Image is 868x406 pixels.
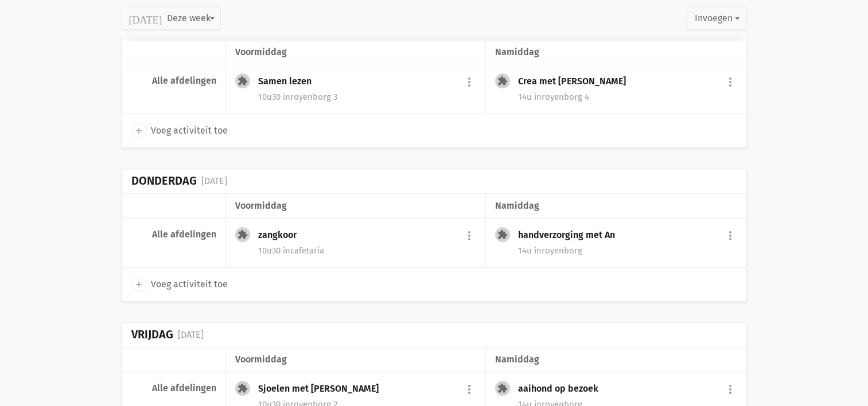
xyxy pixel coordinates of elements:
div: Samen lezen [258,76,321,87]
div: [DATE] [201,174,227,189]
i: extension [238,76,248,86]
span: Voeg activiteit toe [151,277,228,292]
div: Sjoelen met [PERSON_NAME] [258,383,388,395]
div: voormiddag [235,45,476,60]
span: in [283,245,290,256]
i: extension [238,229,248,240]
div: voormiddag [235,198,476,213]
a: add Voeg activiteit toe [131,123,228,138]
i: extension [238,383,248,393]
span: 14u [518,245,532,256]
span: in [534,245,542,256]
div: voormiddag [235,352,476,367]
span: 10u30 [258,92,281,102]
div: namiddag [495,45,737,60]
div: namiddag [495,198,737,213]
div: Vrijdag [131,328,173,341]
div: Donderdag [131,174,197,188]
span: 14u [518,92,532,102]
div: Alle afdelingen [131,75,216,87]
span: in [283,92,290,102]
div: aaihond op bezoek [518,383,608,395]
div: Alle afdelingen [131,382,216,394]
span: royenborg 3 [283,92,337,102]
i: add [134,126,144,136]
i: extension [497,229,508,240]
span: Voeg activiteit toe [151,123,228,138]
div: Crea met [PERSON_NAME] [518,76,635,87]
div: namiddag [495,352,737,367]
span: in [534,92,542,102]
div: zangkoor [258,229,306,241]
span: cafetaria [283,245,324,256]
div: handverzorging met An [518,229,624,241]
button: Deze week [122,7,221,30]
div: Alle afdelingen [131,229,216,240]
span: royenborg 4 [534,92,589,102]
div: [DATE] [178,327,204,342]
i: add [134,279,144,290]
span: royenborg [534,245,582,256]
i: extension [497,76,508,86]
a: add Voeg activiteit toe [131,277,228,292]
button: Invoegen [687,7,746,30]
span: 10u30 [258,245,281,256]
i: extension [497,383,508,393]
i: [DATE] [129,13,162,24]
